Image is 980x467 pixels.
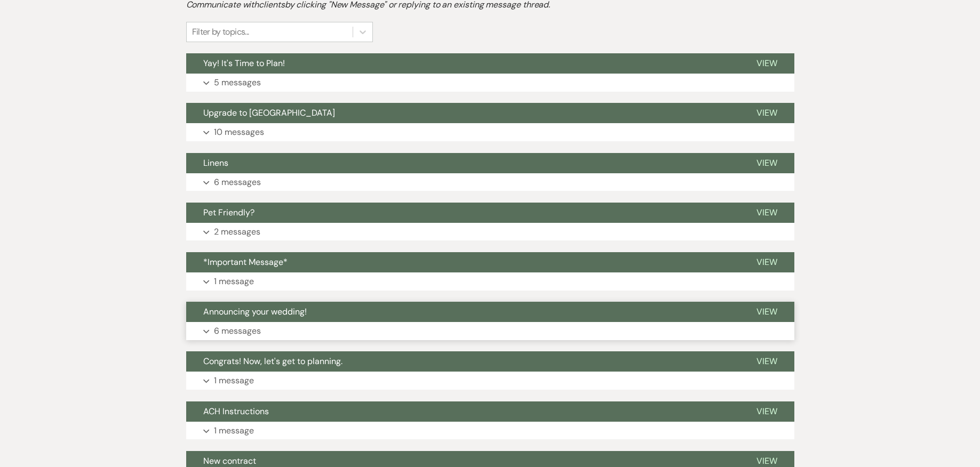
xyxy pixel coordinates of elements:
[186,153,739,173] button: Linens
[186,252,739,272] button: *Important Message*
[192,26,249,38] div: Filter by topics...
[214,324,261,338] p: 6 messages
[214,175,261,189] p: 6 messages
[739,252,794,272] button: View
[756,406,777,417] span: View
[203,256,288,268] span: *Important Message*
[186,123,794,141] button: 10 messages
[186,351,739,372] button: Congrats! Now, let's get to planning.
[186,223,794,241] button: 2 messages
[186,272,794,291] button: 1 message
[756,157,777,168] span: View
[214,225,260,239] p: 2 messages
[203,58,285,69] span: Yay! It's Time to Plan!
[756,256,777,268] span: View
[186,53,739,74] button: Yay! It's Time to Plan!
[186,422,794,440] button: 1 message
[214,76,261,90] p: 5 messages
[214,374,254,388] p: 1 message
[214,424,254,438] p: 1 message
[214,275,254,288] p: 1 message
[186,173,794,191] button: 6 messages
[203,107,335,118] span: Upgrade to [GEOGRAPHIC_DATA]
[756,356,777,367] span: View
[186,74,794,92] button: 5 messages
[186,322,794,340] button: 6 messages
[739,53,794,74] button: View
[739,153,794,173] button: View
[756,455,777,466] span: View
[756,58,777,69] span: View
[203,306,307,317] span: Announcing your wedding!
[756,107,777,118] span: View
[756,207,777,218] span: View
[186,401,739,422] button: ACH Instructions
[186,302,739,322] button: Announcing your wedding!
[756,306,777,317] span: View
[214,125,264,139] p: 10 messages
[203,157,228,168] span: Linens
[203,455,256,466] span: New contract
[739,351,794,372] button: View
[739,203,794,223] button: View
[186,372,794,390] button: 1 message
[203,207,254,218] span: Pet Friendly?
[739,103,794,123] button: View
[739,401,794,422] button: View
[203,406,269,417] span: ACH Instructions
[186,103,739,123] button: Upgrade to [GEOGRAPHIC_DATA]
[203,356,342,367] span: Congrats! Now, let's get to planning.
[186,203,739,223] button: Pet Friendly?
[739,302,794,322] button: View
